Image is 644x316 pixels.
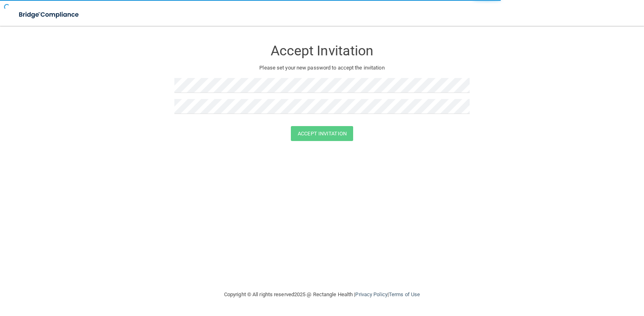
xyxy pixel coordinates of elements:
h3: Accept Invitation [174,43,470,58]
a: Terms of Use [389,291,420,297]
img: bridge_compliance_login_screen.278c3ca4.svg [12,6,87,23]
div: Copyright © All rights reserved 2025 @ Rectangle Health | | [174,282,470,308]
button: Accept Invitation [291,126,353,141]
p: Please set your new password to accept the invitation [180,63,464,73]
a: Privacy Policy [355,291,387,297]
